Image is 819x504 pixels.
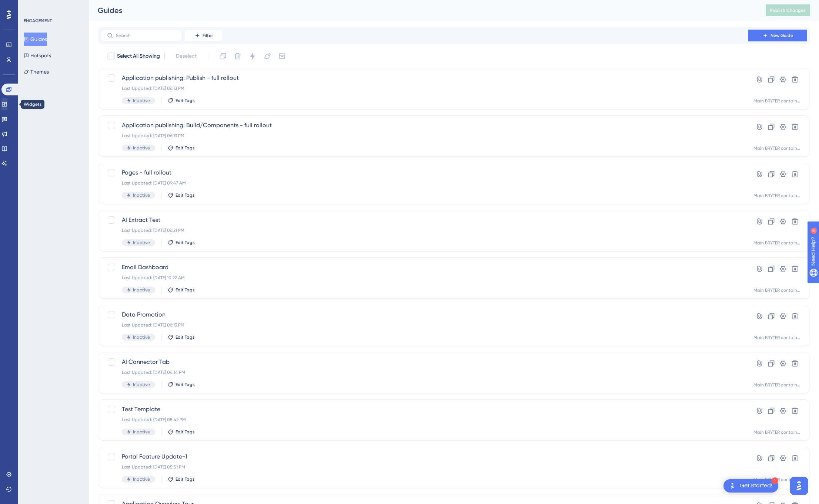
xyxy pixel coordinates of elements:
[175,476,195,482] span: Edit Tags
[122,310,727,319] span: Data Promotion
[17,2,46,11] span: Need Help?
[133,429,150,435] span: Inactive
[122,322,727,328] div: Last Updated: [DATE] 06:13 PM
[203,33,213,38] span: Filter
[167,287,195,293] button: Edit Tags
[133,192,150,198] span: Inactive
[122,369,727,375] div: Last Updated: [DATE] 04:14 PM
[122,227,727,233] div: Last Updated: [DATE] 06:21 PM
[51,4,54,10] div: 8
[167,429,195,435] button: Edit Tags
[175,240,195,246] span: Edit Tags
[740,482,772,490] div: Get Started!
[167,240,195,246] button: Edit Tags
[175,145,195,151] span: Edit Tags
[122,275,727,281] div: Last Updated: [DATE] 10:22 AM
[788,475,810,497] iframe: UserGuiding AI Assistant Launcher
[167,476,195,482] button: Edit Tags
[24,18,52,24] div: ENGAGEMENT
[753,335,801,341] div: Main BRYTER container
[122,74,727,82] span: Application publishing: Publish - full rollout
[770,7,806,13] span: Publish Changes
[175,429,195,435] span: Edit Tags
[175,192,195,198] span: Edit Tags
[167,334,195,340] button: Edit Tags
[772,477,778,484] div: 1
[133,98,150,104] span: Inactive
[122,133,727,139] div: Last Updated: [DATE] 06:13 PM
[169,50,203,63] button: Deselect
[167,192,195,198] button: Edit Tags
[753,287,801,293] div: Main BRYTER container
[133,240,150,246] span: Inactive
[122,168,727,177] span: Pages - full rollout
[176,52,197,61] span: Deselect
[728,481,737,490] img: launcher-image-alternative-text
[133,334,150,340] span: Inactive
[122,121,727,130] span: Application publishing: Build/Components - full rollout
[98,5,747,16] div: Guides
[122,417,727,423] div: Last Updated: [DATE] 05:42 PM
[175,287,195,293] span: Edit Tags
[753,477,801,483] div: Main BRYTER container
[175,98,195,104] span: Edit Tags
[167,382,195,388] button: Edit Tags
[116,33,176,38] input: Search
[24,33,47,46] button: Guides
[122,405,727,414] span: Test Template
[24,65,49,78] button: Themes
[122,464,727,470] div: Last Updated: [DATE] 05:51 PM
[122,85,727,91] div: Last Updated: [DATE] 06:13 PM
[24,49,51,62] button: Hotspots
[766,4,810,16] button: Publish Changes
[117,52,160,61] span: Select All Showing
[185,30,222,41] button: Filter
[133,287,150,293] span: Inactive
[122,263,727,272] span: Email Dashboard
[770,33,793,38] span: New Guide
[753,240,801,246] div: Main BRYTER container
[167,98,195,104] button: Edit Tags
[175,334,195,340] span: Edit Tags
[167,145,195,151] button: Edit Tags
[748,30,807,41] button: New Guide
[133,476,150,482] span: Inactive
[753,145,801,151] div: Main BRYTER container
[753,382,801,388] div: Main BRYTER container
[723,479,778,493] div: Open Get Started! checklist, remaining modules: 1
[122,216,727,224] span: AI Extract Test
[133,382,150,388] span: Inactive
[753,429,801,435] div: Main BRYTER container
[122,358,727,366] span: AI Connector Tab
[133,145,150,151] span: Inactive
[753,98,801,104] div: Main BRYTER container
[175,382,195,388] span: Edit Tags
[122,452,727,461] span: Portal Feature Update-1
[122,180,727,186] div: Last Updated: [DATE] 09:47 AM
[753,193,801,199] div: Main BRYTER container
